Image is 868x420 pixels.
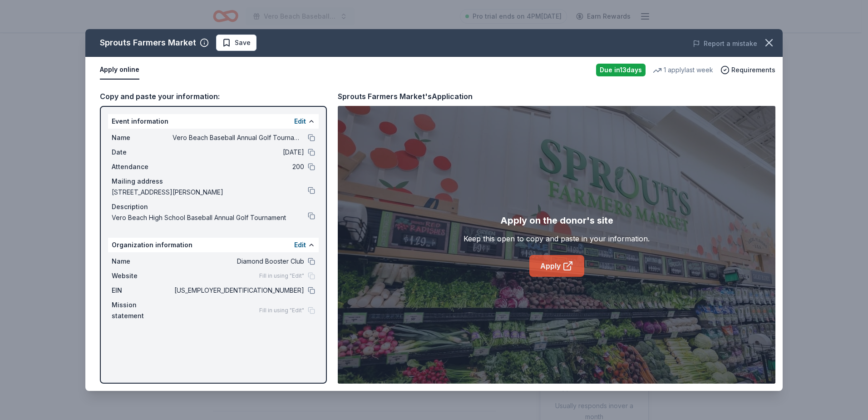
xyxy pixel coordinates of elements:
span: EIN [112,285,173,296]
span: Requirements [731,65,775,75]
span: Fill in using "Edit" [259,272,304,280]
div: Event information [108,114,319,129]
a: Apply [529,255,584,277]
div: Description [112,201,315,212]
button: Edit [294,116,306,127]
div: Due in 13 days [596,64,646,76]
span: [DATE] [173,147,304,158]
div: Copy and paste your information: [100,90,327,102]
span: Fill in using "Edit" [259,307,304,314]
div: Keep this open to copy and paste in your information. [464,233,650,244]
span: Name [112,132,173,143]
span: Mission statement [112,300,173,321]
button: Requirements [720,65,775,75]
span: Date [112,147,173,158]
span: Name [112,256,173,267]
div: Organization information [108,238,319,252]
div: Sprouts Farmers Market [100,35,196,50]
span: Vero Beach High School Baseball Annual Golf Tournament [112,212,308,223]
span: Website [112,270,173,281]
button: Save [216,35,256,51]
span: Diamond Booster Club [173,256,304,267]
button: Report a mistake [693,38,757,49]
button: Apply online [100,60,139,80]
span: [STREET_ADDRESS][PERSON_NAME] [112,187,308,198]
div: Sprouts Farmers Market's Application [338,90,473,102]
span: [US_EMPLOYER_IDENTIFICATION_NUMBER] [173,285,304,296]
span: Attendance [112,161,173,172]
div: Mailing address [112,176,315,187]
button: Edit [294,240,306,250]
span: Save [235,37,251,48]
span: Vero Beach Baseball Annual Golf Tournament [173,132,304,143]
div: Apply on the donor's site [500,213,613,228]
span: 200 [173,161,304,172]
div: 1 apply last week [653,65,713,75]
